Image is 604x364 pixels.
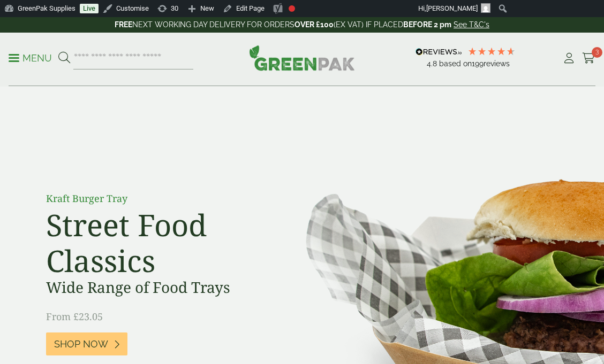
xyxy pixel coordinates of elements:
span: From £23.05 [46,310,103,323]
div: Focus keyphrase not set [289,5,295,12]
h3: Wide Range of Food Trays [46,278,287,297]
a: Menu [9,52,52,63]
i: My Account [562,53,576,64]
strong: BEFORE 2 pm [403,20,451,29]
a: Live [80,4,99,13]
span: 199 [472,59,484,68]
span: [PERSON_NAME] [426,4,478,12]
a: 3 [582,50,595,66]
span: Based on [439,59,472,68]
strong: FREE [115,20,132,29]
div: 4.79 Stars [467,47,516,56]
span: 4.8 [427,59,439,68]
span: Shop Now [54,338,108,350]
i: Cart [582,53,595,64]
img: REVIEWS.io [416,48,462,56]
p: Menu [9,52,52,65]
a: Shop Now [46,332,127,355]
span: reviews [484,59,510,68]
strong: OVER £100 [295,20,334,29]
h2: Street Food Classics [46,207,287,278]
span: 3 [592,47,602,58]
a: See T&C's [454,20,489,29]
img: GreenPak Supplies [249,45,355,71]
p: Kraft Burger Tray [46,191,287,206]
